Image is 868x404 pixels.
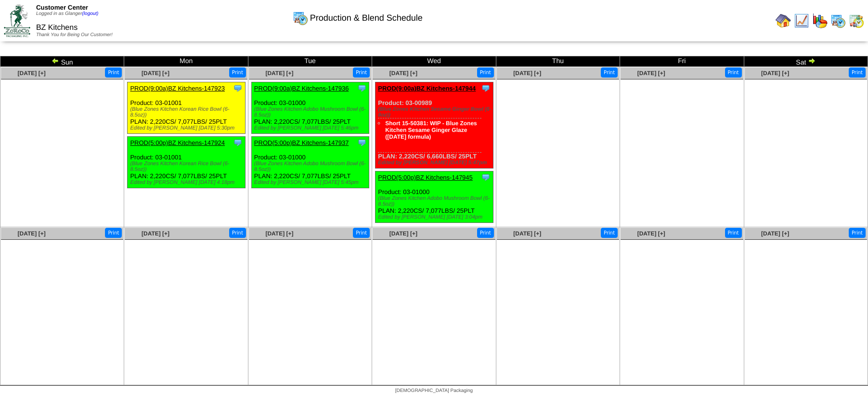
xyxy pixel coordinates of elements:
div: Edited by [PERSON_NAME] [DATE] 3:04pm [378,214,492,220]
button: Print [353,228,370,238]
div: (Blue Zones Kitchen Sesame Ginger Bowl (6-8oz)) [378,106,492,118]
button: Print [725,228,742,238]
a: PROD(5:00p)BZ Kitchens-147937 [254,139,349,146]
a: Short 15-50381: WIP - Blue Zones Kitchen Sesame Ginger Glaze ([DATE] formula) [385,120,477,140]
a: [DATE] [+] [142,230,169,237]
span: [DEMOGRAPHIC_DATA] Packaging [395,388,473,393]
a: [DATE] [+] [18,230,46,237]
div: Edited by [PERSON_NAME] [DATE] 5:30pm [130,125,245,131]
span: Customer Center [36,4,88,11]
button: Print [477,228,494,238]
button: Print [229,228,246,238]
img: graph.gif [812,13,828,28]
div: Edited by [PERSON_NAME] [DATE] 5:46pm [254,125,369,131]
a: PROD(9:00a)BZ Kitchens-147944 [378,85,476,92]
a: (logout) [82,11,99,16]
img: home.gif [776,13,791,28]
a: [DATE] [+] [389,70,417,77]
a: PROD(5:00p)BZ Kitchens-147945 [378,174,473,181]
button: Print [477,67,494,78]
button: Print [725,67,742,78]
img: Tooltip [233,138,243,147]
img: Tooltip [481,172,491,182]
span: BZ Kitchens [36,24,78,32]
td: Sat [744,56,868,67]
div: (Blue Zones Kitchen Korean Rice Bowl (6-8.5oz)) [130,106,245,118]
a: [DATE] [+] [761,70,789,77]
img: ZoRoCo_Logo(Green%26Foil)%20jpg.webp [4,4,30,37]
div: (Blue Zones Kitchen Adobo Mushroom Bowl (6-8.5oz)) [378,195,492,207]
button: Print [849,228,866,238]
img: calendarinout.gif [849,13,864,28]
button: Print [105,228,122,238]
img: calendarprod.gif [830,13,846,28]
button: Print [353,67,370,78]
button: Print [105,67,122,78]
a: PROD(5:00p)BZ Kitchens-147924 [130,139,225,146]
button: Print [229,67,246,78]
div: Product: 03-01001 PLAN: 2,220CS / 7,077LBS / 25PLT [128,137,245,188]
img: calendarprod.gif [293,10,308,26]
div: (Blue Zones Kitchen Adobo Mushroom Bowl (6-8.5oz)) [254,161,369,172]
img: line_graph.gif [794,13,809,28]
div: Edited by [PERSON_NAME] [DATE] 5:47pm [378,160,492,166]
td: Wed [372,56,496,67]
a: [DATE] [+] [18,70,46,77]
td: Fri [620,56,744,67]
div: Product: 03-01000 PLAN: 2,220CS / 7,077LBS / 25PLT [376,171,493,223]
div: Product: 03-00989 PLAN: 2,220CS / 6,660LBS / 25PLT [376,82,493,169]
a: [DATE] [+] [389,230,417,237]
td: Mon [124,56,248,67]
td: Tue [248,56,372,67]
td: Sun [0,56,124,67]
img: Tooltip [357,138,367,147]
a: [DATE] [+] [513,230,541,237]
a: [DATE] [+] [142,70,169,77]
div: (Blue Zones Kitchen Korean Rice Bowl (6-8.5oz)) [130,161,245,172]
a: [DATE] [+] [265,70,293,77]
td: Thu [496,56,620,67]
div: Product: 03-01000 PLAN: 2,220CS / 7,077LBS / 25PLT [251,82,369,134]
span: Thank You for Being Our Customer! [36,32,113,38]
a: PROD(9:00a)BZ Kitchens-147936 [254,85,349,92]
span: Production & Blend Schedule [310,13,423,23]
button: Print [601,67,618,78]
a: [DATE] [+] [637,70,665,77]
div: Product: 03-01001 PLAN: 2,220CS / 7,077LBS / 25PLT [128,82,245,134]
div: Product: 03-01000 PLAN: 2,220CS / 7,077LBS / 25PLT [251,137,369,188]
div: Edited by [PERSON_NAME] [DATE] 5:45pm [254,180,369,185]
img: arrowright.gif [808,57,816,65]
a: PROD(9:00a)BZ Kitchens-147923 [130,85,225,92]
img: Tooltip [481,83,491,93]
a: [DATE] [+] [761,230,789,237]
a: [DATE] [+] [637,230,665,237]
a: [DATE] [+] [513,70,541,77]
div: Edited by [PERSON_NAME] [DATE] 4:18pm [130,180,245,185]
img: Tooltip [357,83,367,93]
img: arrowleft.gif [52,57,59,65]
img: Tooltip [233,83,243,93]
button: Print [849,67,866,78]
a: [DATE] [+] [265,230,293,237]
button: Print [601,228,618,238]
span: Logged in as Glanger [36,11,99,16]
div: (Blue Zones Kitchen Adobo Mushroom Bowl (6-8.5oz)) [254,106,369,118]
